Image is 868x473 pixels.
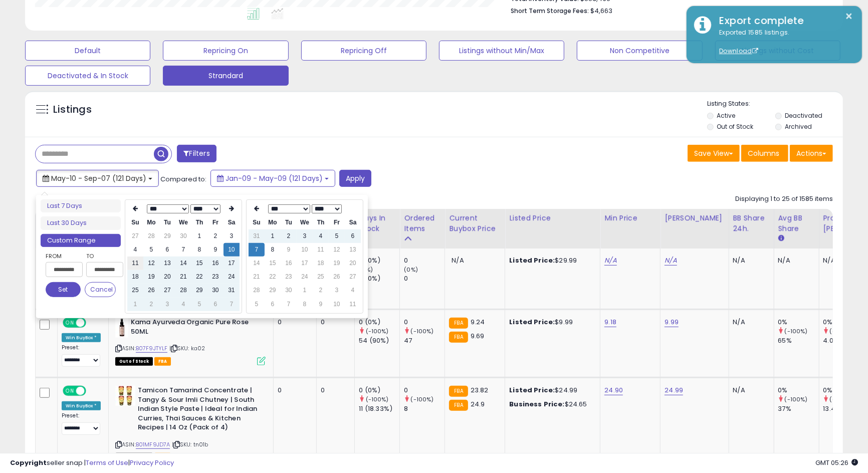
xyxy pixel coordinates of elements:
td: 3 [159,298,175,311]
span: 23.82 [471,385,489,395]
b: Business Price: [509,399,564,409]
label: Deactivated [785,111,822,120]
div: [PERSON_NAME] [665,213,724,223]
a: 9.18 [604,317,616,327]
td: 4 [313,229,329,243]
td: 5 [249,298,265,311]
span: 9.24 [471,317,485,327]
td: 21 [175,270,191,284]
div: 37% [778,404,819,413]
td: 6 [345,229,361,243]
td: 9 [207,243,224,257]
a: 9.99 [665,317,679,327]
small: Avg BB Share. [778,234,784,243]
div: Current Buybox Price [449,213,501,234]
small: (-100%) [366,395,389,403]
td: 28 [249,284,265,297]
td: 13 [345,243,361,257]
td: 31 [224,284,240,297]
small: (-100%) [830,327,853,335]
label: Archived [785,122,812,131]
button: Repricing Off [301,41,426,61]
th: Tu [281,216,297,229]
div: Win BuyBox * [62,333,101,342]
td: 1 [265,229,281,243]
td: 10 [329,298,345,311]
td: 10 [297,243,313,257]
td: 15 [265,257,281,270]
td: 28 [143,229,159,243]
td: 11 [127,257,143,270]
th: Th [191,216,207,229]
div: Displaying 1 to 25 of 1585 items [735,194,833,204]
td: 27 [345,270,361,284]
b: Tamicon Tamarind Concentrate | Tangy & Sour Imli Chutney | South Indian Style Paste | Ideal for I... [138,386,260,435]
strong: Copyright [10,458,47,467]
button: Listings without Min/Max [439,41,564,61]
a: Terms of Use [86,458,128,467]
span: | SKU: ka02 [169,344,205,352]
td: 4 [175,298,191,311]
td: 7 [249,243,265,257]
td: 3 [329,284,345,297]
span: 24.9 [471,399,485,409]
td: 26 [143,284,159,297]
li: Custom Range [41,234,121,248]
a: N/A [665,256,677,266]
div: Exported 1585 listings. [712,28,854,56]
div: $29.99 [509,256,592,265]
div: Listed Price [509,213,596,223]
div: N/A [733,318,766,327]
th: We [175,216,191,229]
small: FBA [449,318,468,329]
th: Sa [345,216,361,229]
span: ON [64,387,76,395]
td: 4 [127,243,143,257]
a: 24.90 [604,385,623,395]
td: 27 [127,229,143,243]
td: 5 [191,298,207,311]
a: B01MF9JD7A [136,440,170,449]
td: 29 [159,229,175,243]
td: 7 [224,298,240,311]
td: 2 [143,298,159,311]
td: 6 [265,298,281,311]
th: Su [127,216,143,229]
small: FBA [449,332,468,343]
td: 29 [265,284,281,297]
td: 7 [175,243,191,257]
td: 11 [345,298,361,311]
td: 9 [313,298,329,311]
span: FBA [154,357,171,366]
b: Listed Price: [509,256,555,265]
td: 8 [265,243,281,257]
div: 11 (18.33%) [359,404,399,413]
td: 9 [281,243,297,257]
label: Active [717,111,735,120]
td: 23 [207,270,224,284]
div: 47 [404,336,445,345]
div: $24.65 [509,400,592,409]
li: Last 7 Days [41,199,121,213]
td: 10 [224,243,240,257]
a: 24.99 [665,385,683,395]
a: Download [719,47,758,55]
p: Listing States: [707,99,843,109]
td: 19 [329,257,345,270]
div: Avg BB Share [778,213,815,234]
td: 16 [207,257,224,270]
div: Ordered Items [404,213,441,234]
td: 14 [175,257,191,270]
td: 6 [159,243,175,257]
td: 3 [224,229,240,243]
small: FBA [449,400,468,411]
td: 4 [345,284,361,297]
td: 30 [207,284,224,297]
div: 0 (0%) [359,386,399,395]
div: 0 [404,256,445,265]
td: 29 [191,284,207,297]
td: 30 [175,229,191,243]
small: (-100%) [411,327,434,335]
td: 25 [127,284,143,297]
div: $9.99 [509,318,592,327]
